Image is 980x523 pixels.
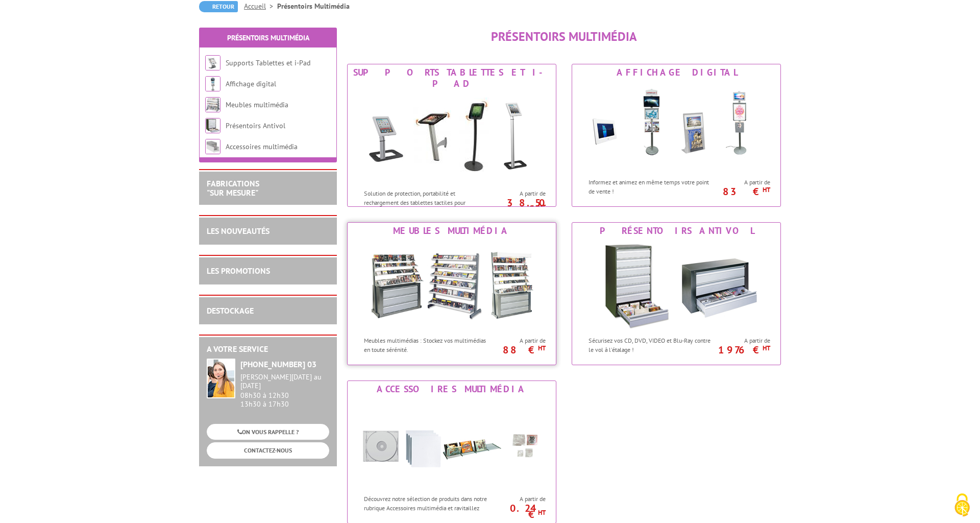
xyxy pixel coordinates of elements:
[350,67,553,89] div: Supports Tablettes et i-Pad
[575,67,778,78] div: Affichage digital
[357,92,546,184] img: Supports Tablettes et i-Pad
[207,424,329,440] a: ON VOUS RAPPELLE ?
[205,118,220,133] img: Présentoirs Antivol
[572,222,781,365] a: Présentoirs Antivol Présentoirs Antivol Sécurisez vos CD, DVD, VIDEO et Blu-Ray contre le vol à l...
[944,488,980,523] button: Cookies (fenêtre modale)
[226,100,288,109] a: Meubles multimédia
[589,336,715,353] p: Sécurisez vos CD, DVD, VIDEO et Blu-Ray contre le vol à l'étalage !
[347,64,556,207] a: Supports Tablettes et i-Pad Supports Tablettes et i-Pad Solution de protection, portabilité et re...
[207,442,329,458] a: CONTACTEZ-NOUS
[226,121,285,130] a: Présentoirs Antivol
[205,139,220,154] img: Accessoires multimédia
[207,305,254,316] a: DESTOCKAGE
[207,345,329,354] h2: A votre service
[226,79,276,88] a: Affichage digital
[240,359,316,369] strong: [PHONE_NUMBER] 03
[713,347,770,353] p: 1976 €
[488,200,546,212] p: 38.50 €
[949,492,975,518] img: Cookies (fenêtre modale)
[244,2,277,11] a: Accueil
[582,81,771,173] img: Affichage digital
[494,189,546,198] span: A partir de
[226,58,310,67] a: Supports Tablettes et i-Pad
[713,188,770,195] p: 83 €
[364,189,491,215] p: Solution de protection, portabilité et rechargement des tablettes tactiles pour professionnels.
[364,494,491,520] p: Découvrez notre sélection de produits dans notre rubrique Accessoires multimédia et ravitaillez v...
[357,239,546,331] img: Meubles multimédia
[718,337,770,345] span: A partir de
[350,384,553,395] div: Accessoires multimédia
[207,359,235,398] img: widget-service.jpg
[494,495,546,503] span: A partir de
[718,178,770,186] span: A partir de
[575,225,778,236] div: Présentoirs Antivol
[357,397,546,489] img: Accessoires multimédia
[582,239,771,331] img: Présentoirs Antivol
[207,266,270,276] a: LES PROMOTIONS
[347,222,556,365] a: Meubles multimédia Meubles multimédia Meubles multimédias : Stockez vos multimédias en toute séré...
[240,373,329,390] div: [PERSON_NAME][DATE] au [DATE]
[240,373,329,408] div: 08h30 à 12h30 13h30 à 17h30
[205,97,220,112] img: Meubles multimédia
[277,1,350,11] li: Présentoirs Multimédia
[538,344,546,352] sup: HT
[350,225,553,236] div: Meubles multimédia
[205,76,220,91] img: Affichage digital
[572,64,781,207] a: Affichage digital Affichage digital Informez et animez en même temps votre point de vente ! A par...
[494,337,546,345] span: A partir de
[488,347,546,353] p: 88 €
[207,226,269,236] a: LES NOUVEAUTÉS
[538,508,546,517] sup: HT
[589,178,715,195] p: Informez et animez en même temps votre point de vente !
[347,30,781,43] h1: Présentoirs Multimédia
[205,55,220,70] img: Supports Tablettes et i-Pad
[364,336,491,353] p: Meubles multimédias : Stockez vos multimédias en toute sérénité.
[538,203,546,211] sup: HT
[763,344,770,352] sup: HT
[488,505,546,517] p: 0.24 €
[226,142,298,151] a: Accessoires multimédia
[227,33,309,42] a: Présentoirs Multimédia
[207,178,259,198] a: FABRICATIONS"Sur Mesure"
[763,185,770,194] sup: HT
[199,1,238,12] a: Retour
